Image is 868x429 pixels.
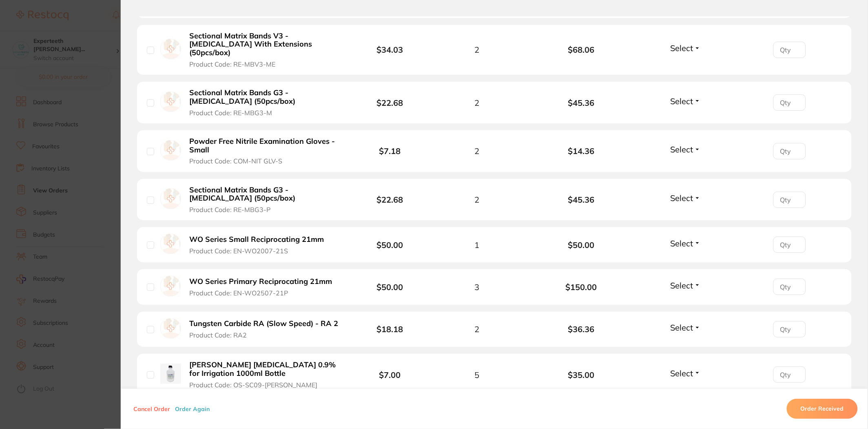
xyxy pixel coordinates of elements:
b: $36.36 [529,324,633,334]
b: $22.68 [377,194,403,205]
b: [PERSON_NAME] [MEDICAL_DATA] 0.9% for Irrigation 1000ml Bottle [190,361,341,378]
button: [PERSON_NAME] [MEDICAL_DATA] 0.9% for Irrigation 1000ml Bottle Product Code: OS-SC09-[PERSON_NAME] [187,360,343,389]
span: Product Code: COM-NIT GLV-S [190,157,283,165]
b: WO Series Small Reciprocating 21mm [189,235,324,244]
button: WO Series Small Reciprocating 21mm Product Code: EN-WO2007-21S [187,235,332,255]
button: Select [668,238,703,248]
input: Qty [773,366,806,383]
input: Qty [773,237,806,253]
img: Sectional Matrix Bands G3 - Molar (50pcs/box) [160,92,181,112]
button: Select [668,280,703,290]
button: Select [668,322,703,333]
span: Select [671,43,693,53]
input: Qty [773,143,806,159]
b: $7.18 [379,146,401,156]
span: Product Code: EN-WO2007-21S [189,247,288,255]
img: Powder Free Nitrile Examination Gloves - Small [160,140,181,161]
span: 2 [474,98,479,107]
button: Sectional Matrix Bands V3 - [MEDICAL_DATA] With Extensions (50pcs/box) Product Code: RE-MBV3-ME [187,31,343,68]
button: Order Again [173,405,212,413]
button: WO Series Primary Reciprocating 21mm Product Code: EN-WO2507-21P [187,277,340,297]
button: Select [668,144,703,154]
img: Baxter Sodium Chloride 0.9% for Irrigation 1000ml Bottle [160,364,181,384]
b: Powder Free Nitrile Examination Gloves - Small [190,137,341,154]
b: $22.68 [377,98,403,108]
b: $45.36 [529,98,633,107]
input: Qty [773,279,806,295]
b: $34.03 [377,45,403,55]
span: Select [671,238,693,248]
b: $50.00 [377,282,403,292]
span: Product Code: RE-MBV3-ME [190,60,276,68]
button: Powder Free Nitrile Examination Gloves - Small Product Code: COM-NIT GLV-S [187,137,343,165]
span: 3 [474,282,479,292]
b: $7.00 [379,370,401,380]
input: Qty [773,42,806,58]
img: Sectional Matrix Bands G3 - Premolar (50pcs/box) [160,188,181,209]
span: 2 [474,45,479,54]
span: Select [671,96,693,106]
span: Product Code: EN-WO2507-21P [189,289,288,297]
input: Qty [773,321,806,337]
b: $35.00 [529,370,633,380]
b: Sectional Matrix Bands V3 - [MEDICAL_DATA] With Extensions (50pcs/box) [190,32,341,57]
span: 2 [474,146,479,156]
span: 2 [474,195,479,204]
img: Tungsten Carbide RA (Slow Speed) - RA 2 [160,318,181,339]
b: Sectional Matrix Bands G3 - [MEDICAL_DATA] (50pcs/box) [190,89,341,105]
b: Tungsten Carbide RA (Slow Speed) - RA 2 [190,320,339,328]
span: Product Code: OS-SC09-[PERSON_NAME] [190,381,318,389]
span: Select [671,368,693,378]
input: Qty [773,192,806,208]
b: $14.36 [529,146,633,156]
b: $50.00 [529,240,633,250]
button: Sectional Matrix Bands G3 - [MEDICAL_DATA] (50pcs/box) Product Code: RE-MBG3-P [187,185,343,214]
b: $18.18 [377,324,403,334]
span: Select [671,280,693,290]
img: WO Series Small Reciprocating 21mm [160,234,181,254]
button: Cancel Order [131,405,173,413]
b: Sectional Matrix Bands G3 - [MEDICAL_DATA] (50pcs/box) [190,186,341,203]
img: Sectional Matrix Bands V3 - Molar With Extensions (50pcs/box) [160,39,181,60]
b: WO Series Primary Reciprocating 21mm [189,277,332,286]
b: $45.36 [529,195,633,204]
input: Qty [773,94,806,111]
button: Order Received [787,399,858,419]
span: 1 [474,240,479,250]
span: Select [671,322,693,333]
img: WO Series Primary Reciprocating 21mm [160,276,181,296]
b: $50.00 [377,240,403,250]
span: 5 [474,370,479,380]
span: Product Code: RE-MBG3-P [190,206,271,213]
button: Tungsten Carbide RA (Slow Speed) - RA 2 Product Code: RA2 [187,319,343,339]
button: Sectional Matrix Bands G3 - [MEDICAL_DATA] (50pcs/box) Product Code: RE-MBG3-M [187,88,343,117]
button: Select [668,193,703,203]
span: Select [671,193,693,203]
span: Select [671,144,693,154]
b: $68.06 [529,45,633,54]
b: $150.00 [529,282,633,292]
span: Product Code: RE-MBG3-M [190,109,272,116]
button: Select [668,368,703,378]
span: Product Code: RA2 [190,331,247,339]
button: Select [668,96,703,106]
button: Select [668,43,703,53]
span: 2 [474,324,479,334]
